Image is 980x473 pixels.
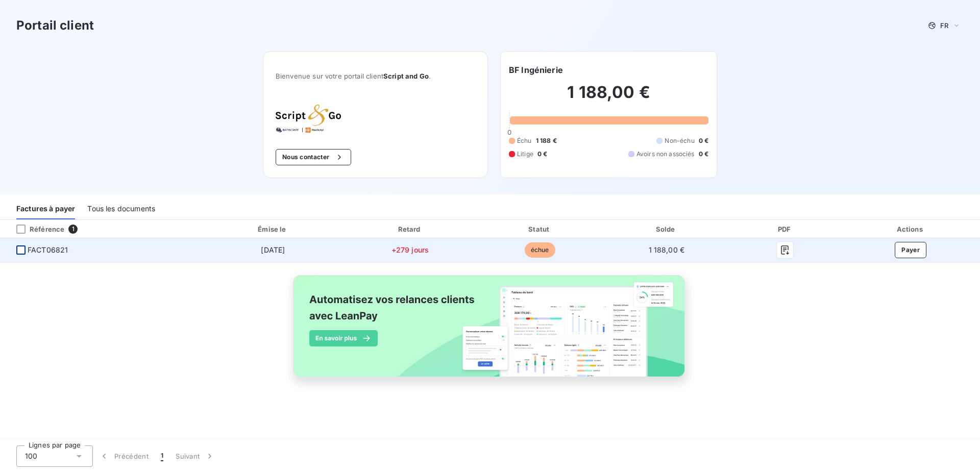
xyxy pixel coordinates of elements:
span: +279 jours [391,245,429,254]
span: FR [940,21,948,30]
button: Nous contacter [276,149,351,165]
span: 0 € [699,136,708,145]
div: Solde [606,224,727,234]
h2: 1 188,00 € [509,82,708,113]
button: Payer [895,242,926,258]
span: 100 [25,451,37,461]
span: Avoirs non associés [636,150,695,159]
button: Précédent [93,445,155,467]
img: banner [284,269,696,394]
span: FACT06821 [28,245,68,255]
span: Échu [517,136,532,145]
div: Actions [843,224,978,234]
div: Statut [478,224,602,234]
span: Bienvenue sur votre portail client . [276,72,475,80]
div: Référence [8,225,64,234]
span: Litige [517,150,533,159]
span: 0 € [537,150,547,159]
div: Factures à payer [16,198,75,219]
button: 1 [155,445,169,467]
span: 1 188,00 € [649,245,685,254]
h3: Portail client [16,16,94,35]
span: 0 [507,128,511,136]
img: Company logo [276,105,341,133]
div: Tous les documents [87,198,155,219]
h6: BF Ingénierie [509,64,563,76]
button: Suivant [169,445,221,467]
span: 1 188 € [536,136,557,145]
span: [DATE] [261,245,285,254]
span: 1 [68,225,78,234]
div: Retard [347,224,474,234]
span: échue [525,242,555,258]
div: PDF [731,224,839,234]
span: Non-échu [665,136,694,145]
span: Script and Go [383,72,429,80]
span: 0 € [699,150,708,159]
span: 1 [161,451,163,461]
div: Émise le [204,224,342,234]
